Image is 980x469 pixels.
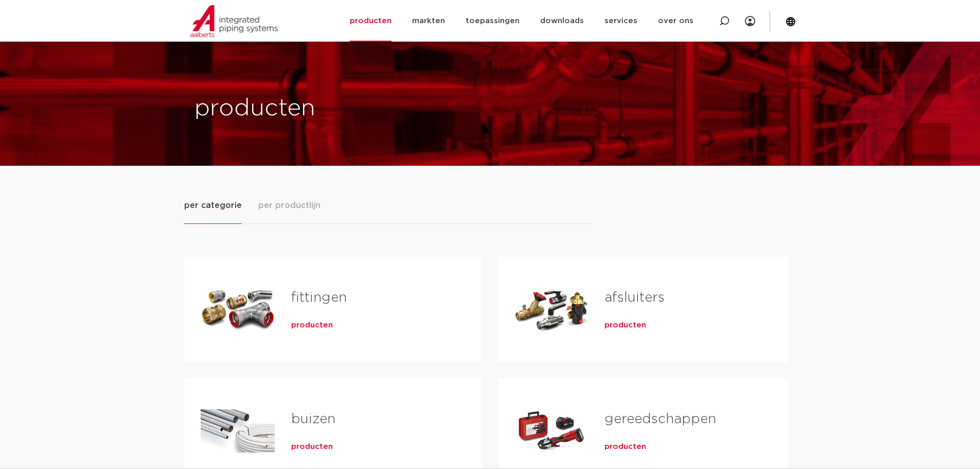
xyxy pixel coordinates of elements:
span: per categorie [184,199,242,212]
a: gereedschappen [604,412,716,426]
a: producten [291,320,333,331]
a: producten [291,442,333,452]
a: producten [604,442,646,452]
a: producten [604,320,646,331]
a: afsluiters [604,291,665,304]
a: buizen [291,412,335,426]
h1: producten [194,92,485,125]
a: fittingen [291,291,347,304]
span: per productlijn [258,199,320,212]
